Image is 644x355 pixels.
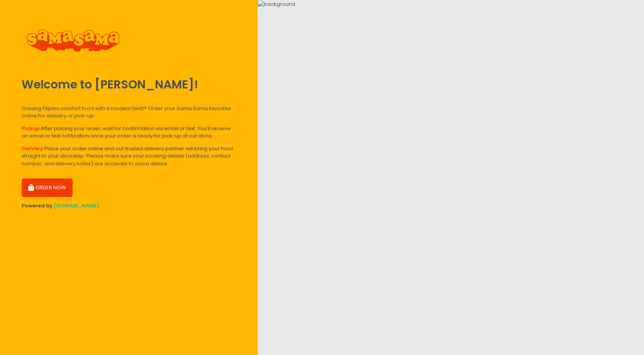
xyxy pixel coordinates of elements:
[22,125,39,132] b: Pickup
[22,145,43,152] b: Delivery
[54,202,99,209] a: [DOMAIN_NAME]
[22,145,236,168] div: Place your order online and our trusted delivery partner will bring your food straight to your do...
[22,12,125,70] img: Sama-Sama Restaurant
[258,0,295,8] img: background
[22,178,73,197] button: ORDER NOW
[22,125,236,140] div: After placing your order, wait for confirmation via email or text. You’ll receive an email or tex...
[22,105,236,120] div: Craving Filipino comfort food with a modern twist? Order your Sama Sama favorites online for deli...
[22,202,236,210] div: Powered by
[22,70,236,100] div: Welcome to [PERSON_NAME]!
